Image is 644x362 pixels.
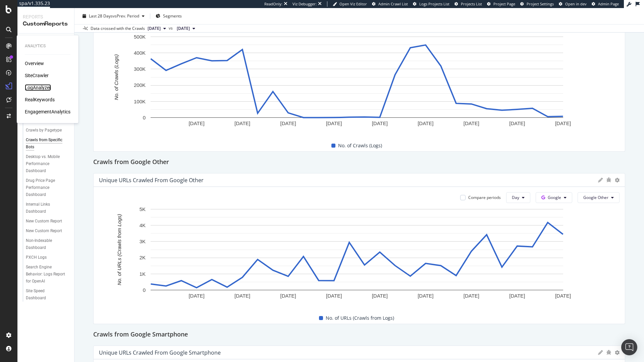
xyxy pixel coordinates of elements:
[89,13,113,19] span: Last 28 Days
[464,120,479,126] text: [DATE]
[134,66,146,72] text: 300K
[140,206,146,212] text: 5K
[134,50,146,56] text: 400K
[25,108,70,115] div: EngagementAnalytics
[99,349,221,356] div: Unique URLs Crawled from Google Smartphone
[26,254,69,261] a: PXCH Logs
[26,264,66,285] div: Search Engine Behavior: Logs Report for OpenAI
[621,339,637,355] div: Open Intercom Messenger
[280,293,296,299] text: [DATE]
[99,177,204,184] div: Unique URLs Crawled from Google Other
[23,13,69,20] div: Reports
[26,288,63,302] div: Site Speed Dashboard
[26,264,69,285] a: Search Engine Behavior: Logs Report for OpenAI
[527,1,554,6] span: Project Settings
[326,314,394,322] span: No. of URLs (Crawls from Logs)
[189,120,204,126] text: [DATE]
[93,173,625,324] div: Unique URLs Crawled from Google OtherCompare periodsDayGoogleGoogle OtherA chart.No. of URLs (Cra...
[113,13,139,19] span: vs Prev. Period
[592,1,619,7] a: Admin Page
[140,271,146,277] text: 1K
[536,192,572,203] button: Google
[26,218,69,225] a: New Custom Report
[26,127,62,134] div: Crawls by Pagetype
[26,177,69,198] a: Drug Price Page Performance Dashboard
[464,293,479,299] text: [DATE]
[487,1,515,7] a: Project Page
[93,329,625,340] div: Crawls from Google Smartphone
[153,11,184,21] button: Segments
[454,1,482,7] a: Projects List
[520,1,554,7] a: Project Settings
[26,227,62,235] div: New Custom Report
[468,195,501,200] div: Compare periods
[26,237,64,251] div: Non-Indexable Dashboard
[264,1,282,7] div: ReadOnly:
[25,43,70,49] div: Analytics
[143,115,146,120] text: 0
[93,1,625,152] div: Crawl Volume from ClaudeBotCompare periodsDayOther AI BotsClaudeBotA chart.No. of Crawls (Logs)
[163,13,182,19] span: Segments
[93,157,625,168] div: Crawls from Google Other
[93,329,188,340] h2: Crawls from Google Smartphone
[26,153,66,174] div: Desktop vs. Mobile Performance Dashboard
[99,206,614,307] svg: A chart.
[134,34,146,40] text: 500K
[91,25,145,32] div: Data crossed with the Crawls
[509,293,525,299] text: [DATE]
[25,60,44,67] a: Overview
[338,142,382,150] span: No. of Crawls (Logs)
[555,120,571,126] text: [DATE]
[493,1,515,6] span: Project Page
[234,293,250,299] text: [DATE]
[292,1,317,7] div: Viz Debugger:
[134,82,146,88] text: 200K
[26,201,64,215] div: Internal Links Dashboard
[418,293,433,299] text: [DATE]
[26,137,69,151] a: Crawls from Specific Bots
[25,96,55,103] a: RealKeywords
[26,127,69,134] a: Crawls by Pagetype
[26,177,66,198] div: Drug Price Page Performance Dashboard
[565,1,587,6] span: Open in dev
[26,288,69,302] a: Site Speed Dashboard
[26,218,62,225] div: New Custom Report
[418,120,433,126] text: [DATE]
[26,237,69,251] a: Non-Indexable Dashboard
[26,227,69,235] a: New Custom Report
[372,293,388,299] text: [DATE]
[509,120,525,126] text: [DATE]
[169,25,174,31] span: vs
[26,254,47,261] div: PXCH Logs
[140,239,146,244] text: 3K
[606,177,611,182] div: bug
[140,222,146,228] text: 4K
[99,33,614,135] svg: A chart.
[339,1,367,6] span: Open Viz Editor
[26,137,64,151] div: Crawls from Specific Bots
[234,120,250,126] text: [DATE]
[512,195,519,200] span: Day
[280,120,296,126] text: [DATE]
[189,293,204,299] text: [DATE]
[555,293,571,299] text: [DATE]
[461,1,482,6] span: Projects List
[419,1,449,6] span: Logs Projects List
[372,120,388,126] text: [DATE]
[93,157,169,168] h2: Crawls from Google Other
[506,192,530,203] button: Day
[578,192,620,203] button: Google Other
[378,1,408,6] span: Admin Crawl List
[25,84,51,91] a: LogAnalyzer
[583,195,608,200] span: Google Other
[23,20,69,28] div: CustomReports
[148,25,161,32] span: 2025 Aug. 8th
[25,72,49,79] a: SiteCrawler
[598,1,619,6] span: Admin Page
